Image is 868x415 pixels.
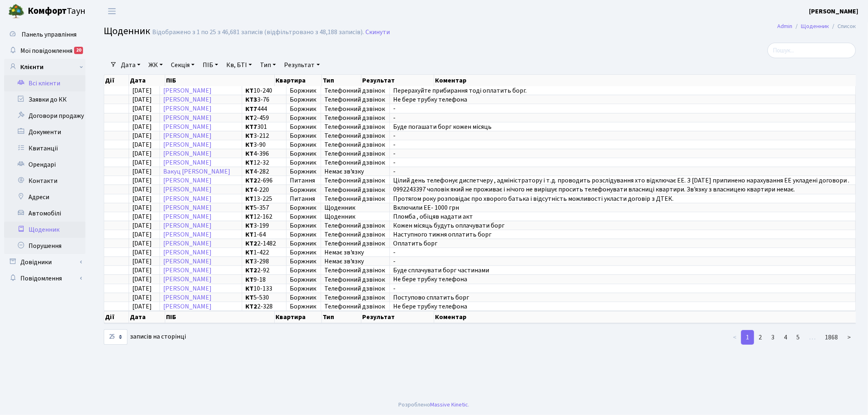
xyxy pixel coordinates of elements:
[275,311,321,323] th: Квартира
[324,258,386,265] span: Немає зв'язку
[104,329,186,345] label: записів на сторінці
[393,302,467,311] span: Не бере трубку телефона
[4,75,85,91] a: Всі клієнти
[322,75,362,86] th: Тип
[393,185,795,194] span: 0992243397 чоловік який не проживає і нічого не вирішує просить телефонувати власниці квартири. З...
[132,284,152,293] span: [DATE]
[132,248,152,257] span: [DATE]
[163,113,212,122] a: [PERSON_NAME]
[4,26,85,43] a: Панель управління
[290,231,318,238] span: Боржник
[4,238,85,254] a: Порушення
[245,212,254,221] b: КТ
[74,47,83,54] div: 20
[393,194,673,203] span: Протягом року розповідає про хворого батька і відсутність можливості укласти договір з ДТЕК.
[324,231,386,238] span: Телефонний дзвінок
[245,257,254,266] b: КТ
[245,106,283,112] span: 444
[393,257,396,266] span: -
[324,168,386,175] span: Немає зв'язку
[132,257,152,266] span: [DATE]
[163,167,230,176] a: Вакуц [PERSON_NAME]
[324,159,386,166] span: Телефонний дзвінок
[324,133,386,139] span: Телефонний дзвінок
[324,187,386,193] span: Телефонний дзвінок
[245,87,283,94] span: 10-240
[257,58,279,72] a: Тип
[132,86,152,95] span: [DATE]
[754,330,767,345] a: 2
[365,28,390,36] a: Скинути
[290,187,318,193] span: Боржник
[102,4,122,18] button: Переключити навігацію
[245,115,283,121] span: 2-459
[393,167,396,176] span: -
[245,96,283,103] span: 3-76
[132,140,152,149] span: [DATE]
[163,239,212,248] a: [PERSON_NAME]
[165,311,275,323] th: ПІБ
[290,196,318,202] span: Питання
[290,276,318,283] span: Боржник
[324,115,386,121] span: Телефонний дзвінок
[324,222,386,229] span: Телефонний дзвінок
[245,150,283,157] span: 4-396
[324,303,386,310] span: Телефонний дзвінок
[290,106,318,112] span: Боржник
[4,270,85,287] a: Повідомлення
[791,330,805,345] a: 5
[290,294,318,301] span: Боржник
[290,303,318,310] span: Боржник
[324,294,386,301] span: Телефонний дзвінок
[245,285,283,292] span: 10-133
[163,221,212,230] a: [PERSON_NAME]
[168,58,198,72] a: Секція
[245,86,254,95] b: КТ
[324,196,386,202] span: Телефонний дзвінок
[777,22,792,30] a: Admin
[129,75,165,86] th: Дата
[163,203,212,212] a: [PERSON_NAME]
[245,294,283,301] span: 5-530
[163,86,212,95] a: [PERSON_NAME]
[104,311,129,323] th: Дії
[393,149,396,158] span: -
[245,303,283,310] span: 2-328
[324,285,386,292] span: Телефонний дзвінок
[4,59,85,75] a: Клієнти
[245,221,254,230] b: КТ
[245,196,283,202] span: 13-225
[132,104,152,113] span: [DATE]
[163,293,212,302] a: [PERSON_NAME]
[163,122,212,131] a: [PERSON_NAME]
[245,203,254,212] b: КТ
[245,266,257,275] b: КТ2
[393,104,396,113] span: -
[393,248,396,257] span: -
[245,248,254,257] b: КТ
[275,75,321,86] th: Квартира
[4,43,85,59] a: Мої повідомлення20
[132,302,152,311] span: [DATE]
[132,239,152,248] span: [DATE]
[223,58,255,72] a: Кв, БТІ
[290,204,318,211] span: Боржник
[324,249,386,256] span: Немає зв'язку
[393,212,473,221] span: Пломба , обіцяв надати акт
[245,140,254,149] b: КТ
[324,213,386,220] span: Щоденник
[290,240,318,247] span: Боржник
[245,176,257,185] b: КТ2
[290,285,318,292] span: Боржник
[393,122,492,131] span: Буде погашати борг кожен місяць
[152,28,364,36] div: Відображено з 1 по 25 з 46,681 записів (відфільтровано з 48,188 записів).
[4,173,85,189] a: Контакти
[163,185,212,194] a: [PERSON_NAME]
[245,185,254,194] b: КТ
[4,156,85,173] a: Орендарі
[290,150,318,157] span: Боржник
[393,113,396,122] span: -
[290,249,318,256] span: Боржник
[245,104,257,113] b: КТ7
[393,158,396,167] span: -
